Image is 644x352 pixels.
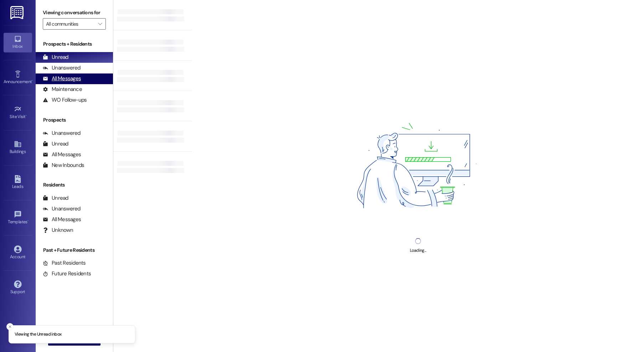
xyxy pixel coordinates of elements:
[43,96,87,104] div: WO Follow-ups
[6,323,14,330] button: Close toast
[43,259,86,267] div: Past Residents
[43,86,82,93] div: Maintenance
[43,53,68,61] div: Unread
[43,129,81,137] div: Unanswered
[43,140,68,148] div: Unread
[4,173,32,192] a: Leads
[43,162,84,169] div: New Inbounds
[43,194,68,202] div: Unread
[43,7,106,18] label: Viewing conversations for
[43,151,81,158] div: All Messages
[4,243,32,262] a: Account
[36,40,113,48] div: Prospects + Residents
[4,103,32,122] a: Site Visit •
[4,278,32,297] a: Support
[43,205,81,213] div: Unanswered
[10,6,25,19] img: ResiDesk Logo
[43,270,91,277] div: Future Residents
[27,218,29,223] span: •
[32,78,33,83] span: •
[43,216,81,223] div: All Messages
[46,18,94,30] input: All communities
[36,116,113,124] div: Prospects
[98,21,102,27] i: 
[410,247,426,254] div: Loading...
[36,246,113,254] div: Past + Future Residents
[4,33,32,52] a: Inbox
[26,113,27,118] span: •
[36,181,113,189] div: Residents
[43,75,81,82] div: All Messages
[43,226,73,234] div: Unknown
[4,208,32,228] a: Templates •
[43,64,81,72] div: Unanswered
[15,331,61,338] p: Viewing the Unread inbox
[4,138,32,157] a: Buildings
